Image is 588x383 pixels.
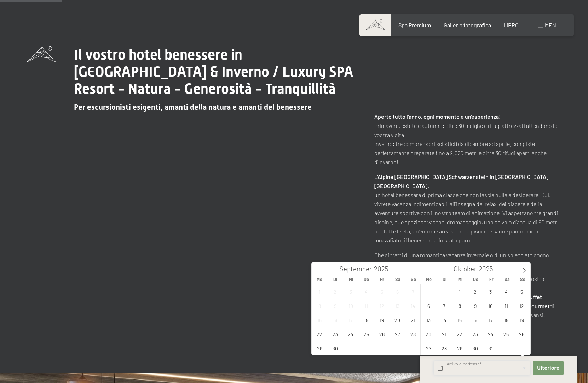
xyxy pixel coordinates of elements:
[484,341,497,355] span: Oktober 31, 2025
[468,277,484,282] span: Do
[359,277,374,282] span: Do
[74,46,353,97] font: Il vostro hotel benessere in [GEOGRAPHIC_DATA] & Inverno / Luxury SPA Resort - Natura - Generosit...
[537,365,559,371] font: Ulteriore
[327,277,343,282] span: Di
[422,313,436,327] span: Oktober 13, 2025
[313,285,327,298] span: September 1, 2025
[453,299,467,312] span: Oktober 8, 2025
[406,285,420,298] span: September 7, 2025
[468,285,482,298] span: Oktober 2, 2025
[340,266,372,272] span: September
[374,140,547,165] font: Inverno: tre comprensori sciistici (da dicembre ad aprile) con piste perfettamente preparate fino...
[312,277,327,282] span: Mo
[437,341,451,355] span: Oktober 28, 2025
[359,327,373,341] span: September 25, 2025
[374,173,550,189] font: L'Alpine [GEOGRAPHIC_DATA] Schwarzenstein in [GEOGRAPHIC_DATA], [GEOGRAPHIC_DATA]:
[344,327,358,341] span: September 24, 2025
[515,299,529,312] span: Oktober 12, 2025
[313,341,327,355] span: September 29, 2025
[453,327,467,341] span: Oktober 22, 2025
[484,327,497,341] span: Oktober 24, 2025
[468,299,482,312] span: Oktober 9, 2025
[422,299,436,312] span: Oktober 6, 2025
[359,285,373,298] span: September 4, 2025
[344,313,358,327] span: September 17, 2025
[391,327,404,341] span: September 27, 2025
[484,285,497,298] span: Oktober 3, 2025
[499,277,515,282] span: Sa
[328,341,342,355] span: September 30, 2025
[391,285,404,298] span: September 6, 2025
[390,277,405,282] span: Sa
[328,285,342,298] span: September 2, 2025
[375,299,389,312] span: September 12, 2025
[328,299,342,312] span: September 9, 2025
[468,341,482,355] span: Oktober 30, 2025
[359,313,373,327] span: September 18, 2025
[515,285,529,298] span: Oktober 5, 2025
[421,277,437,282] span: Mo
[468,313,482,327] span: Oktober 16, 2025
[328,327,342,341] span: September 23, 2025
[515,327,529,341] span: Oktober 26, 2025
[437,327,451,341] span: Oktober 21, 2025
[406,313,420,327] span: September 21, 2025
[406,299,420,312] span: September 14, 2025
[372,265,395,273] input: Year
[499,285,513,298] span: Oktober 4, 2025
[328,313,342,327] span: September 16, 2025
[452,277,468,282] span: Mi
[406,327,420,341] span: September 28, 2025
[313,313,327,327] span: September 15, 2025
[374,277,390,282] span: Fr
[398,22,431,28] a: Spa Premium
[453,313,467,327] span: Oktober 15, 2025
[374,191,559,243] font: un hotel benessere di prima classe che non lascia nulla a desiderare. Qui, vivrete vacanze indime...
[499,299,513,312] span: Oktober 11, 2025
[391,299,404,312] span: September 13, 2025
[422,341,436,355] span: Oktober 27, 2025
[453,341,467,355] span: Oktober 29, 2025
[468,327,482,341] span: Oktober 23, 2025
[313,299,327,312] span: September 8, 2025
[437,313,451,327] span: Oktober 14, 2025
[437,299,451,312] span: Oktober 7, 2025
[359,299,373,312] span: September 11, 2025
[444,22,491,28] a: Galleria fotografica
[344,299,358,312] span: September 10, 2025
[374,252,549,267] font: Che si tratti di una romantica vacanza invernale o di un soleggiato sogno estivo, da noi troveret...
[477,265,500,273] input: Year
[344,285,358,298] span: September 3, 2025
[545,22,560,28] font: menu
[533,361,563,376] button: Ulteriore
[375,313,389,327] span: September 19, 2025
[374,113,501,120] font: Aperto tutto l'anno, ogni momento è un'esperienza!
[454,266,477,272] span: Oktober
[343,277,359,282] span: Mi
[453,285,467,298] span: Oktober 1, 2025
[515,313,529,327] span: Oktober 19, 2025
[422,327,436,341] span: Oktober 20, 2025
[515,277,530,282] span: So
[484,313,497,327] span: Oktober 17, 2025
[503,22,519,28] a: LIBRO
[499,327,513,341] span: Oktober 25, 2025
[391,313,404,327] span: September 20, 2025
[484,277,499,282] span: Fr
[375,327,389,341] span: September 26, 2025
[374,122,557,138] font: Primavera, estate e autunno: oltre 80 malghe e rifugi attrezzati attendono la vostra visita.
[405,277,421,282] span: So
[437,277,452,282] span: Di
[499,313,513,327] span: Oktober 18, 2025
[313,327,327,341] span: September 22, 2025
[484,299,497,312] span: Oktober 10, 2025
[74,103,312,112] font: Per escursionisti esigenti, amanti della natura e amanti del benessere
[375,285,389,298] span: September 5, 2025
